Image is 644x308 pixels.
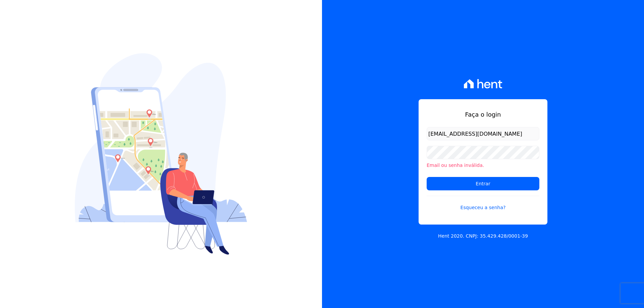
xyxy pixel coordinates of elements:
[427,110,539,119] h1: Faça o login
[75,53,247,255] img: Login
[438,233,528,240] p: Hent 2020. CNPJ: 35.429.428/0001-39
[427,127,539,140] input: Email
[427,177,539,190] input: Entrar
[427,162,539,169] li: Email ou senha inválida.
[427,196,539,211] a: Esqueceu a senha?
